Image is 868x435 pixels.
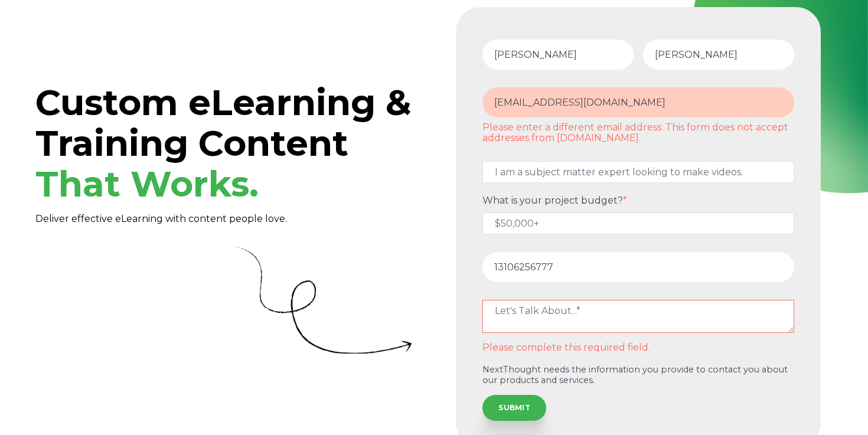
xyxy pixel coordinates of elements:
[643,40,794,70] input: Last Name*
[482,40,634,70] input: First Name*
[482,365,794,385] p: NextThought needs the information you provide to contact you about our products and services.
[482,87,794,117] input: Email Address*
[482,122,794,143] label: Please enter a different email address. This form does not accept addresses from [DOMAIN_NAME].
[482,395,546,421] input: SUBMIT
[482,195,623,206] span: What is your project budget?
[482,342,794,353] label: Please complete this required field.
[35,213,287,224] span: Deliver effective eLearning with content people love.
[35,162,259,205] span: That Works.
[482,252,794,282] input: Phone number*
[234,246,412,354] img: Curly Arrow
[35,81,411,205] span: Custom eLearning & Training Content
